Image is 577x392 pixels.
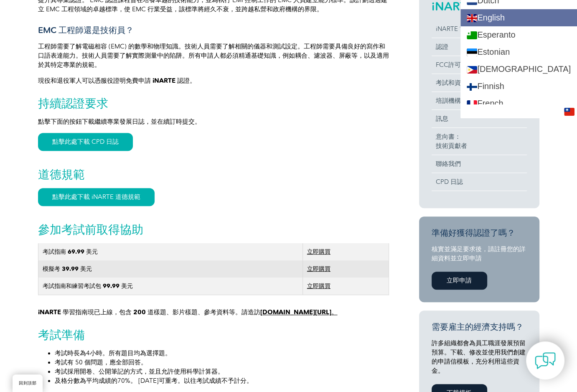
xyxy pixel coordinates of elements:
[38,118,201,125] font: 點擊下面的按鈕下載繼續專業發展日誌，並在續訂時提交。
[436,25,472,33] font: iNARTE 首頁
[432,173,527,191] a: CPD 日誌
[38,308,260,316] font: iNARTE 學習指南現已上線，包含 200 道樣題、影片樣題、參考資料等。請造訪
[43,248,98,255] font: 考試指南 69.99 美元
[436,61,473,69] font: FCC許可考試
[307,265,330,272] a: 立即購買
[564,108,574,116] img: zh-TW
[38,133,133,151] a: 點擊此處下載 CPD 日誌
[38,222,143,237] font: 參加考試前取得協助
[436,115,448,122] font: 訊息
[460,61,577,78] a: [DEMOGRAPHIC_DATA]
[307,248,330,255] a: 立即購買
[432,92,527,109] a: 培訓機構
[432,245,526,262] font: 核實並滿足要求後，請註冊您的詳細資料並立即申請
[460,26,577,43] a: Esperanto
[55,368,224,375] font: 考試採用開卷、公開筆記的方式，並且允許使用科學計算器。
[13,374,43,392] a: 回到頂部
[432,38,527,56] a: 認證
[432,110,527,127] a: 訊息
[460,9,577,26] a: English
[38,328,85,342] font: 考試準備
[43,283,133,290] font: 考試指南和練習考試包 99.99 美元
[436,142,467,150] font: 技術貢獻者
[55,377,253,384] font: 及格分數為平均成績的70%。 [DATE]可重考。以往考試成績不予計分。
[467,14,477,22] img: en
[52,193,140,201] font: 點擊此處下載 iNARTE 道德規範
[432,74,527,92] a: 考試和資源
[52,138,119,145] font: 點擊此處下載 CPD 日誌
[432,339,526,374] font: 許多組織都會為員工職涯發展預留預算。下載、修改並使用我們創建的申請信模板，充分利用這些資金。
[19,381,36,386] font: 回到頂部
[432,228,515,238] font: 準備好獲得認證了嗎？
[460,78,577,95] a: Finnish
[38,77,196,84] font: 現役和退役軍人可以憑服役證明免費申請 iNARTE 認證。
[307,283,330,290] a: 立即購買
[260,308,338,316] a: [DOMAIN_NAME][URL]。
[432,272,487,290] a: 立即申請
[436,97,461,104] font: 培訓機構
[460,95,577,112] a: French
[467,66,477,74] img: tl
[467,31,477,39] img: eo
[460,43,577,61] a: Estonian
[436,79,467,87] font: 考試和資源
[432,20,527,38] a: iNARTE 首頁
[432,128,527,155] a: 意向書：技術貢獻者
[38,188,155,206] a: 點擊此處下載 iNARTE 道德規範
[436,133,461,140] font: 意向書：
[43,265,92,272] font: 模擬考 39.99 美元
[447,277,472,284] font: 立即申請
[535,350,556,371] img: contact-chat.png
[436,178,463,186] font: CPD 日誌
[38,25,134,35] font: EMC 工程師還是技術員？
[38,167,85,181] font: 道德規範
[38,96,108,110] font: 持續認證要求
[432,56,527,74] a: FCC許可考試
[55,359,147,366] font: 考試有 50 個問題，應全部回答。
[467,100,477,108] img: fr
[436,43,448,51] font: 認證
[55,349,171,357] font: 考試時長為4小時。所有題目均為選擇題。
[436,160,461,168] font: 聯絡我們
[432,322,524,332] font: 需要雇主的經濟支持嗎？
[38,43,389,69] font: 工程師需要了解電磁相容 (EMC) 的數學和物理知識。技術人員需要了解相關的儀器和測試設定。工程師需要具備良好的寫作和口語表達能力。技術人員需要了解實際測量中的陷阱。所有申請人都必須精通基礎知識...
[432,155,527,173] a: 聯絡我們
[467,83,477,91] img: fi
[467,48,477,56] img: et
